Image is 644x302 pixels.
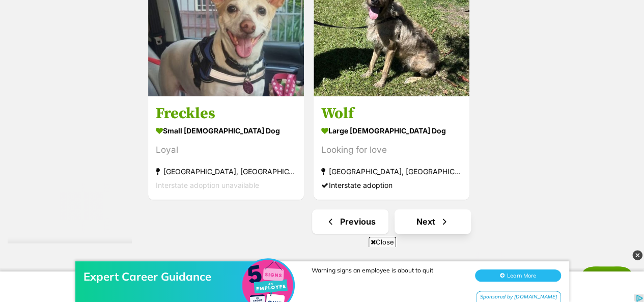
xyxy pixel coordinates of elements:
div: Expert Career Guidance [83,29,246,43]
a: Next page [395,209,471,234]
h3: Freckles [156,103,296,123]
div: Sponsored by [DOMAIN_NAME] [476,50,561,63]
h3: Wolf [321,103,462,123]
img: close_grey_3x.png [632,250,642,260]
nav: Pagination [147,209,636,234]
div: Loyal [156,143,296,156]
div: Warning signs an employee is about to quit [312,25,464,33]
strong: large [DEMOGRAPHIC_DATA] Dog [321,123,462,138]
span: Interstate adoption unavailable [156,180,259,189]
img: Expert Career Guidance [242,19,293,70]
strong: small [DEMOGRAPHIC_DATA] Dog [156,123,296,138]
a: Wolf large [DEMOGRAPHIC_DATA] Dog Looking for love [GEOGRAPHIC_DATA], [GEOGRAPHIC_DATA] Interstat... [314,96,469,199]
strong: [GEOGRAPHIC_DATA], [GEOGRAPHIC_DATA] [156,164,296,178]
button: Learn More [475,29,561,41]
span: Close [369,237,396,247]
div: Interstate adoption [321,178,462,191]
strong: [GEOGRAPHIC_DATA], [GEOGRAPHIC_DATA] [321,164,462,178]
a: Previous page [312,209,388,234]
div: Looking for love [321,143,462,156]
a: Freckles small [DEMOGRAPHIC_DATA] Dog Loyal [GEOGRAPHIC_DATA], [GEOGRAPHIC_DATA] Interstate adopt... [148,96,304,199]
